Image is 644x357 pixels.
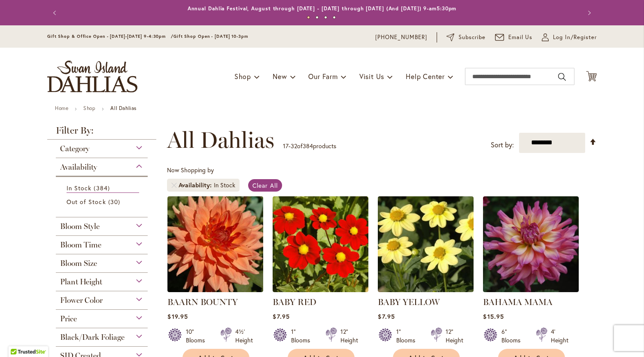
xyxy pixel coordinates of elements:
[108,197,122,206] span: 30
[446,327,463,345] div: 12" Height
[483,286,579,294] a: Bahama Mama
[55,105,68,111] a: Home
[110,105,137,111] strong: All Dahlias
[47,61,137,92] a: store logo
[186,327,210,345] div: 10" Blooms
[167,196,263,292] img: Baarn Bounty
[235,327,253,345] div: 4½' Height
[167,166,214,174] span: Now Shopping by
[273,312,289,320] span: $7.95
[396,327,420,345] div: 1" Blooms
[508,33,533,42] span: Email Us
[316,16,319,19] button: 2 of 4
[179,181,214,189] span: Availability
[580,4,597,21] button: Next
[378,297,440,307] a: BABY YELLOW
[60,259,97,268] span: Bloom Size
[483,196,579,292] img: Bahama Mama
[553,33,597,42] span: Log In/Register
[188,5,457,12] a: Annual Dahlia Festival, August through [DATE] - [DATE] through [DATE] (And [DATE]) 9-am5:30pm
[94,183,112,192] span: 384
[459,33,486,42] span: Subscribe
[333,16,336,19] button: 4 of 4
[324,16,327,19] button: 3 of 4
[303,142,313,150] span: 384
[447,33,486,42] a: Subscribe
[283,142,289,150] span: 17
[60,162,97,172] span: Availability
[60,240,101,250] span: Bloom Time
[375,33,427,42] a: [PHONE_NUMBER]
[67,198,106,206] span: Out of Stock
[291,327,315,345] div: 1" Blooms
[501,327,526,345] div: 6" Blooms
[214,181,235,189] div: In Stock
[542,33,597,42] a: Log In/Register
[378,196,474,292] img: BABY YELLOW
[248,179,282,192] a: Clear All
[171,183,176,188] a: Remove Availability In Stock
[60,333,125,342] span: Black/Dark Foliage
[378,286,474,294] a: BABY YELLOW
[234,72,251,81] span: Shop
[307,16,310,19] button: 1 of 4
[359,72,384,81] span: Visit Us
[67,197,139,206] a: Out of Stock 30
[495,33,533,42] a: Email Us
[60,314,77,323] span: Price
[173,34,248,39] span: Gift Shop Open - [DATE] 10-3pm
[252,181,278,189] span: Clear All
[308,72,337,81] span: Our Farm
[167,127,274,153] span: All Dahlias
[551,327,568,345] div: 4' Height
[67,183,139,193] a: In Stock 384
[273,72,287,81] span: New
[167,297,238,307] a: BAARN BOUNTY
[491,137,514,153] label: Sort by:
[60,144,89,153] span: Category
[340,327,358,345] div: 12" Height
[47,34,173,39] span: Gift Shop & Office Open - [DATE]-[DATE] 9-4:30pm /
[273,297,316,307] a: BABY RED
[47,4,64,21] button: Previous
[406,72,445,81] span: Help Center
[483,297,553,307] a: BAHAMA MAMA
[167,286,263,294] a: Baarn Bounty
[283,139,336,153] p: - of products
[60,277,102,287] span: Plant Height
[60,296,103,305] span: Flower Color
[483,312,504,320] span: $15.95
[378,312,395,320] span: $7.95
[273,286,368,294] a: BABY RED
[60,222,100,231] span: Bloom Style
[273,196,368,292] img: BABY RED
[83,105,95,111] a: Shop
[167,312,188,320] span: $19.95
[291,142,297,150] span: 32
[47,126,156,140] strong: Filter By:
[6,326,30,351] iframe: Launch Accessibility Center
[67,184,91,192] span: In Stock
